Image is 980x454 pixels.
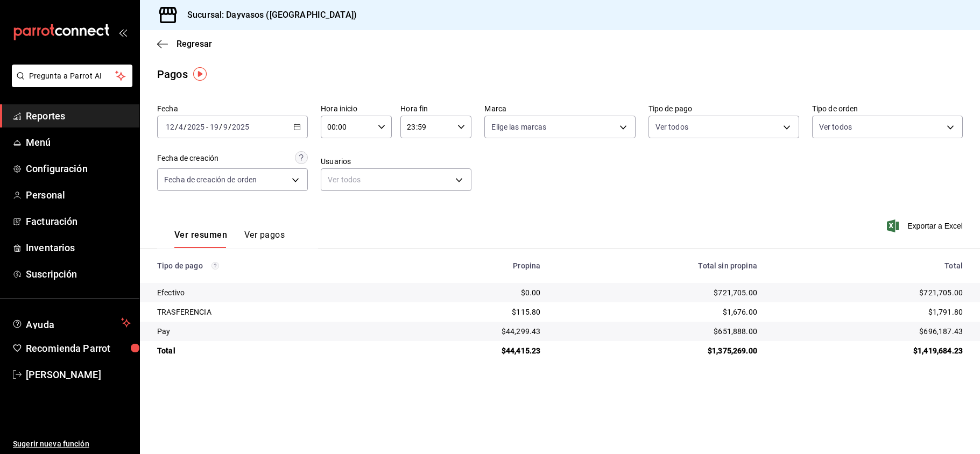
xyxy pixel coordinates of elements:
[8,78,132,89] a: Pregunta a Parrot AI
[26,109,131,123] span: Reportes
[558,326,757,337] div: $651,888.00
[26,188,131,202] span: Personal
[164,174,257,185] span: Fecha de creación de orden
[175,123,178,131] span: /
[157,307,380,317] div: TRASFERENCIA
[187,123,205,131] input: ----
[774,345,963,356] div: $1,419,684.23
[157,261,380,270] div: Tipo de pago
[177,39,212,49] span: Regresar
[228,123,231,131] span: /
[118,28,127,37] button: open_drawer_menu
[774,287,963,298] div: $721,705.00
[179,9,357,22] h3: Sucursal: Dayvasos ([GEOGRAPHIC_DATA])
[157,287,380,298] div: Efectivo
[398,345,540,356] div: $44,415.23
[558,287,757,298] div: $721,705.00
[26,135,131,150] span: Menú
[244,230,285,248] button: Ver pagos
[398,326,540,337] div: $44,299.43
[26,367,131,382] span: [PERSON_NAME]
[157,105,308,112] label: Fecha
[26,161,131,176] span: Configuración
[400,105,471,112] label: Hora fin
[774,307,963,317] div: $1,791.80
[655,122,688,132] span: Ver todos
[157,39,212,49] button: Regresar
[26,240,131,255] span: Inventarios
[321,168,471,191] div: Ver todos
[12,65,132,87] button: Pregunta a Parrot AI
[231,123,250,131] input: ----
[174,230,227,248] button: Ver resumen
[774,326,963,337] div: $696,187.43
[211,262,219,269] svg: Los pagos realizados con Pay y otras terminales son montos brutos.
[193,67,207,81] img: Tooltip marker
[157,326,380,337] div: Pay
[178,123,184,131] input: --
[321,158,471,165] label: Usuarios
[774,261,963,270] div: Total
[157,345,380,356] div: Total
[157,66,188,82] div: Pagos
[398,287,540,298] div: $0.00
[206,123,208,131] span: -
[209,123,219,131] input: --
[558,261,757,270] div: Total sin propina
[26,316,117,329] span: Ayuda
[26,341,131,356] span: Recomienda Parrot
[223,123,228,131] input: --
[26,214,131,229] span: Facturación
[321,105,392,112] label: Hora inicio
[219,123,222,131] span: /
[558,345,757,356] div: $1,375,269.00
[558,307,757,317] div: $1,676.00
[157,153,218,164] div: Fecha de creación
[165,123,175,131] input: --
[184,123,187,131] span: /
[29,70,116,82] span: Pregunta a Parrot AI
[484,105,635,112] label: Marca
[398,307,540,317] div: $115.80
[491,122,546,132] span: Elige las marcas
[174,230,285,248] div: navigation tabs
[819,122,852,132] span: Ver todos
[648,105,799,112] label: Tipo de pago
[398,261,540,270] div: Propina
[13,438,131,450] span: Sugerir nueva función
[812,105,963,112] label: Tipo de orden
[889,219,963,232] button: Exportar a Excel
[26,267,131,281] span: Suscripción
